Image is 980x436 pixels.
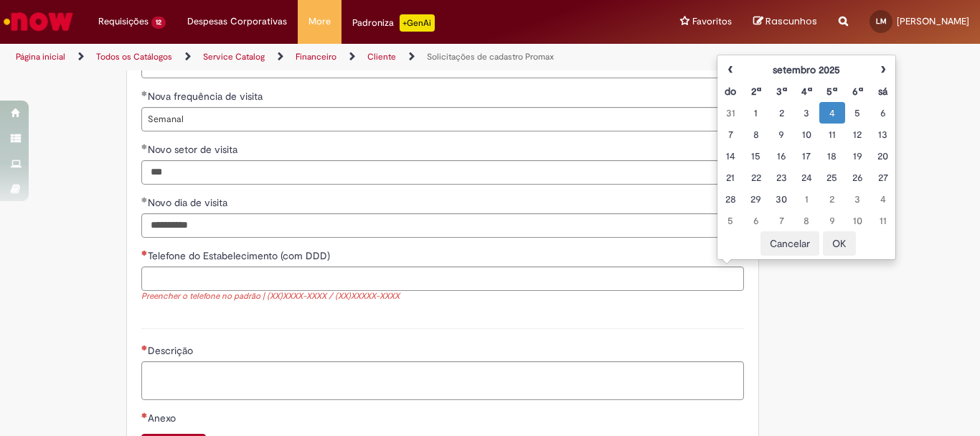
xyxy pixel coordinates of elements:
span: [PERSON_NAME] [897,15,969,27]
span: Necessários [141,250,148,256]
div: 05 September 2025 Friday [849,106,867,120]
div: 04 September 2025 Thursday [823,106,841,120]
div: 13 September 2025 Saturday [874,127,892,142]
th: Próximo mês [870,59,895,80]
span: Anexo [148,412,179,425]
div: 08 October 2025 Wednesday [798,213,816,228]
th: Sexta-feira [845,80,870,102]
div: 23 September 2025 Tuesday [772,170,790,185]
span: Despesas Corporativas [187,14,287,29]
div: 16 September 2025 Tuesday [772,149,790,163]
span: Requisições [98,14,149,29]
span: Necessários [141,345,148,351]
img: ServiceNow [1,7,75,36]
span: Obrigatório Preenchido [141,91,148,96]
span: Nova frequência de visita [148,90,265,103]
div: 06 September 2025 Saturday [874,106,892,120]
a: Financeiro [296,51,336,62]
div: 07 September 2025 Sunday [721,127,739,142]
div: 03 September 2025 Wednesday [798,106,816,120]
div: 25 September 2025 Thursday [823,170,841,185]
input: Novo setor de visita [141,160,744,185]
div: 10 October 2025 Friday [849,213,867,228]
div: 02 October 2025 Thursday [823,192,841,206]
div: 24 September 2025 Wednesday [798,170,816,185]
div: 10 September 2025 Wednesday [798,127,816,142]
span: Novo dia de visita [148,196,230,209]
p: +GenAi [400,14,435,32]
span: Obrigatório Preenchido [141,144,148,149]
div: 09 September 2025 Tuesday [772,127,790,142]
input: Telefone do Estabelecimento (com DDD) [141,266,744,291]
div: Escolher data [717,55,896,260]
a: Service Catalog [203,51,265,62]
div: 02 September 2025 Tuesday [772,106,790,120]
div: 30 September 2025 Tuesday [772,192,790,206]
th: setembro 2025. Alternar mês [743,59,870,80]
a: Todos os Catálogos [96,51,172,62]
span: Novo setor de visita [148,143,240,156]
div: 06 October 2025 Monday [747,213,765,228]
div: 20 September 2025 Saturday [874,149,892,163]
div: 05 October 2025 Sunday [721,213,739,228]
div: 15 September 2025 Monday [747,149,765,163]
th: Domingo [717,80,743,102]
div: 07 October 2025 Tuesday [772,213,790,228]
div: 11 October 2025 Saturday [874,213,892,228]
div: 01 September 2025 Monday [747,106,765,120]
div: 31 August 2025 Sunday [721,106,739,120]
span: 12 [151,17,166,29]
a: Cliente [367,51,396,62]
div: 22 September 2025 Monday [747,170,765,185]
input: Novo dia de visita 04 September 2025 Thursday [141,213,722,238]
span: Rascunhos [765,14,817,28]
a: Solicitações de cadastro Promax [427,51,554,62]
span: Obrigatório Preenchido [141,197,148,203]
textarea: Descrição [141,361,744,400]
span: Favoritos [692,14,732,29]
span: LM [876,17,887,26]
div: 17 September 2025 Wednesday [798,149,816,163]
div: 01 October 2025 Wednesday [798,192,816,206]
ul: Trilhas de página [11,44,643,70]
th: Quinta-feira [819,80,844,102]
th: Terça-feira [768,80,793,102]
span: Descrição [148,344,196,357]
div: 28 September 2025 Sunday [721,192,739,206]
div: 18 September 2025 Thursday [823,149,841,163]
span: More [308,14,331,29]
a: Página inicial [16,51,65,62]
th: Segunda-feira [743,80,768,102]
div: 19 September 2025 Friday [849,149,867,163]
div: Padroniza [352,14,435,32]
div: 03 October 2025 Friday [849,192,867,206]
div: 14 September 2025 Sunday [721,149,739,163]
span: Semanal [148,108,715,131]
a: Rascunhos [753,15,817,29]
button: Cancelar [760,231,819,256]
div: 27 September 2025 Saturday [874,170,892,185]
div: 11 September 2025 Thursday [823,127,841,142]
div: 26 September 2025 Friday [849,170,867,185]
th: Mês anterior [717,59,743,80]
div: 08 September 2025 Monday [747,127,765,142]
div: 04 October 2025 Saturday [874,192,892,206]
button: OK [823,231,856,256]
div: 12 September 2025 Friday [849,127,867,142]
span: Telefone do Estabelecimento (com DDD) [148,249,333,262]
th: Sábado [870,80,895,102]
span: Necessários [141,412,148,418]
div: 29 September 2025 Monday [747,192,765,206]
div: 21 September 2025 Sunday [721,170,739,185]
div: Preencher o telefone no padrão | (XX)XXXX-XXXX / (XX)XXXXX-XXXX [141,291,744,303]
th: Quarta-feira [794,80,819,102]
div: 09 October 2025 Thursday [823,213,841,228]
